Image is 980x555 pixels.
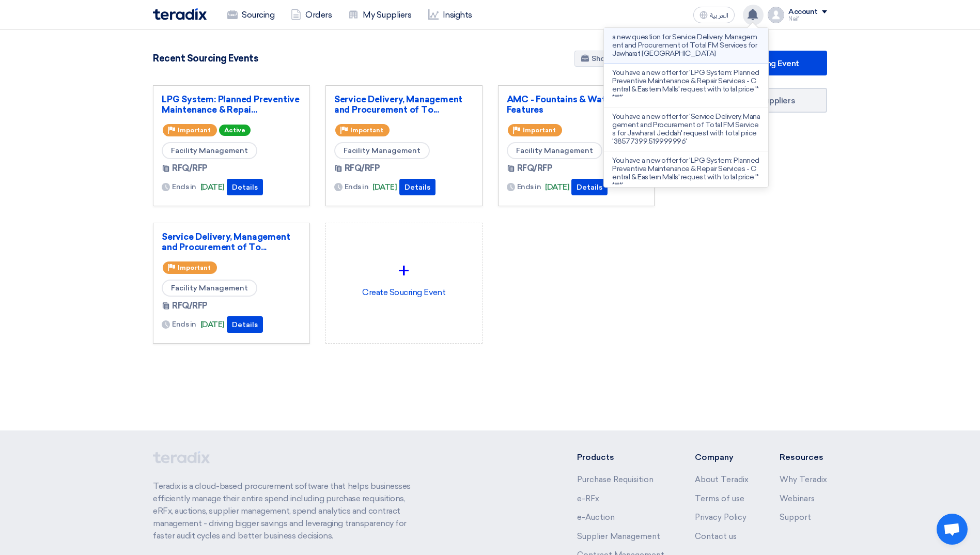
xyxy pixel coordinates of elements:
div: Account [788,8,818,17]
div: + [334,255,474,286]
span: Ends in [345,181,369,192]
span: Ends in [517,181,541,192]
span: Facility Management [162,142,257,159]
p: You have a new offer for 'LPG System: Planned Preventive Maintenance & Repair Services - Central ... [612,157,760,190]
a: My Suppliers [340,4,419,26]
span: [DATE] [372,181,397,193]
p: You have a new offer for 'LPG System: Planned Preventive Maintenance & Repair Services - Central ... [612,69,760,102]
span: RFQ/RFP [517,162,553,175]
span: [DATE] [200,181,225,193]
button: Details [571,179,608,195]
li: Company [695,451,749,464]
a: LPG System: Planned Preventive Maintenance & Repai... [162,94,301,115]
span: Create Sourcing Event [713,58,799,68]
button: Details [227,179,263,195]
a: Service Delivery, Management and Procurement of To... [334,94,474,115]
span: Important [350,127,383,134]
span: Facility Management [162,280,257,297]
span: Ends in [172,181,196,192]
span: Important [178,127,211,134]
span: [DATE] [545,181,569,193]
a: About Teradix [695,475,749,484]
p: Teradix is a cloud-based procurement software that helps businesses efficiently manage their enti... [153,480,423,542]
a: Orders [283,4,340,26]
button: Details [399,179,435,195]
li: Resources [780,451,827,464]
a: Insights [420,4,480,26]
img: profile_test.png [768,7,784,23]
a: Webinars [780,494,815,503]
p: You have a new offer for 'Service Delivery, Management and Procurement of Total FM Services for J... [612,113,760,146]
span: [DATE] [200,319,225,331]
li: Products [577,451,664,464]
a: Purchase Requisition [577,475,654,484]
a: Supplier Management [577,532,660,541]
div: Create Soucring Event [334,232,474,322]
span: Facility Management [507,142,602,159]
a: e-Auction [577,513,615,522]
a: Show All Pipeline [574,51,655,67]
div: Naif [788,16,827,22]
span: RFQ/RFP [172,300,208,312]
a: Privacy Policy [695,513,746,522]
button: Details [227,316,263,333]
a: Why Teradix [780,475,827,484]
a: Sourcing [219,4,283,26]
a: Support [780,513,811,522]
span: RFQ/RFP [172,162,208,175]
h4: Recent Sourcing Events [153,53,258,64]
span: Facility Management [334,142,430,159]
span: العربية [710,12,728,19]
span: Important [178,264,211,271]
a: Contact us [695,532,737,541]
span: Important [523,127,556,134]
button: العربية [693,7,735,23]
span: RFQ/RFP [345,162,380,175]
div: Open chat [937,514,968,545]
p: a new question for Service Delivery, Management and Procurement of Total FM Services for Jawharat... [612,33,760,58]
a: Service Delivery, Management and Procurement of To... [162,232,301,252]
a: e-RFx [577,494,599,503]
a: AMC - Fountains & Water Features [507,94,646,115]
span: Active [219,125,251,136]
span: Ends in [172,319,196,330]
img: Teradix logo [153,8,207,20]
a: Terms of use [695,494,744,503]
